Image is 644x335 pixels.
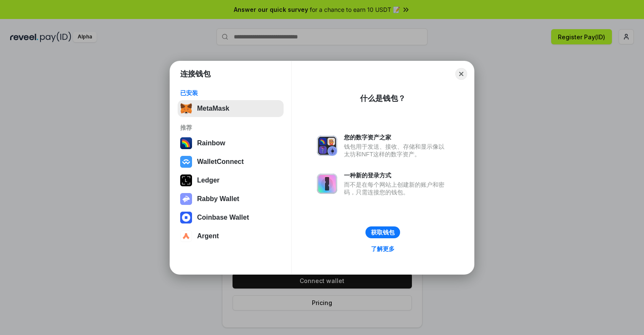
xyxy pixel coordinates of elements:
img: svg+xml,%3Csvg%20width%3D%2228%22%20height%3D%2228%22%20viewBox%3D%220%200%2028%2028%22%20fill%3D... [180,156,192,168]
button: Rainbow [178,135,284,152]
img: svg+xml,%3Csvg%20width%3D%2228%22%20height%3D%2228%22%20viewBox%3D%220%200%2028%2028%22%20fill%3D... [180,230,192,242]
div: 一种新的登录方式 [344,172,449,179]
div: 获取钱包 [371,229,395,236]
img: svg+xml,%3Csvg%20xmlns%3D%22http%3A%2F%2Fwww.w3.org%2F2000%2Fsvg%22%20fill%3D%22none%22%20viewBox... [317,174,337,194]
div: 钱包用于发送、接收、存储和显示像以太坊和NFT这样的数字资产。 [344,143,449,158]
button: Close [455,68,467,80]
img: svg+xml,%3Csvg%20width%3D%2228%22%20height%3D%2228%22%20viewBox%3D%220%200%2028%2028%22%20fill%3D... [180,212,192,223]
div: MetaMask [197,105,229,112]
img: svg+xml,%3Csvg%20width%3D%22120%22%20height%3D%22120%22%20viewBox%3D%220%200%20120%20120%22%20fil... [180,137,192,149]
div: 推荐 [180,124,281,131]
div: Argent [197,232,219,240]
button: WalletConnect [178,153,284,170]
div: 了解更多 [371,245,395,253]
img: svg+xml,%3Csvg%20fill%3D%22none%22%20height%3D%2233%22%20viewBox%3D%220%200%2035%2033%22%20width%... [180,103,192,114]
button: Coinbase Wallet [178,209,284,226]
div: Rainbow [197,139,225,147]
button: 获取钱包 [365,226,400,238]
button: MetaMask [178,100,284,117]
div: WalletConnect [197,158,244,166]
img: svg+xml,%3Csvg%20xmlns%3D%22http%3A%2F%2Fwww.w3.org%2F2000%2Fsvg%22%20width%3D%2228%22%20height%3... [180,174,192,186]
div: 而不是在每个网站上创建新的账户和密码，只需连接您的钱包。 [344,181,449,196]
h1: 连接钱包 [180,69,211,79]
div: Coinbase Wallet [197,214,249,221]
div: Ledger [197,177,219,184]
div: 什么是钱包？ [360,93,406,103]
div: 已安装 [180,89,281,97]
div: 您的数字资产之家 [344,133,449,141]
img: svg+xml,%3Csvg%20xmlns%3D%22http%3A%2F%2Fwww.w3.org%2F2000%2Fsvg%22%20fill%3D%22none%22%20viewBox... [180,193,192,205]
a: 了解更多 [366,243,400,254]
button: Ledger [178,172,284,189]
button: Argent [178,228,284,245]
button: Rabby Wallet [178,191,284,207]
img: svg+xml,%3Csvg%20xmlns%3D%22http%3A%2F%2Fwww.w3.org%2F2000%2Fsvg%22%20fill%3D%22none%22%20viewBox... [317,136,337,156]
div: Rabby Wallet [197,195,239,203]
